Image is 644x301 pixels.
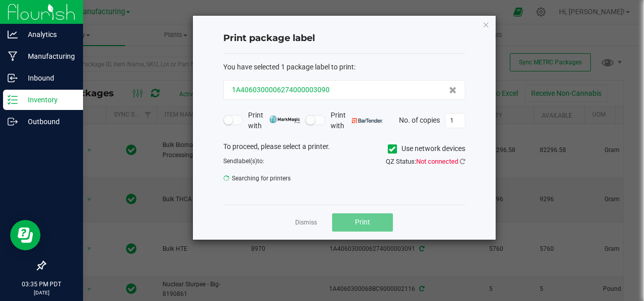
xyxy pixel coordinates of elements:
p: [DATE] [5,289,78,296]
a: Dismiss [295,218,317,227]
label: Use network devices [388,143,465,154]
iframe: Resource center [10,220,41,250]
inline-svg: Manufacturing [8,51,18,61]
span: Send to: [223,158,264,165]
img: mark_magic_cybra.png [269,116,300,123]
p: Outbound [18,116,78,128]
inline-svg: Analytics [8,29,18,40]
span: label(s) [237,158,257,165]
p: 03:35 PM PDT [5,280,78,289]
span: Print [355,218,370,226]
p: Manufacturing [18,50,78,62]
div: To proceed, please select a printer. [216,141,473,157]
inline-svg: Outbound [8,117,18,127]
span: Print with [248,110,300,131]
h4: Print package label [223,32,465,45]
span: No. of copies [399,116,440,124]
p: Inventory [18,94,78,106]
inline-svg: Inventory [8,95,18,105]
button: Print [332,213,393,232]
inline-svg: Inbound [8,73,18,83]
div: : [223,62,465,72]
span: Print with [331,110,383,131]
img: bartender.png [352,118,383,123]
p: Inbound [18,72,78,84]
span: Not connected [416,158,458,165]
span: Searching for printers [223,171,337,186]
span: QZ Status: [386,158,465,165]
p: Analytics [18,28,78,41]
span: 1A4060300006274000003090 [232,85,330,95]
span: You have selected 1 package label to print [223,63,354,71]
